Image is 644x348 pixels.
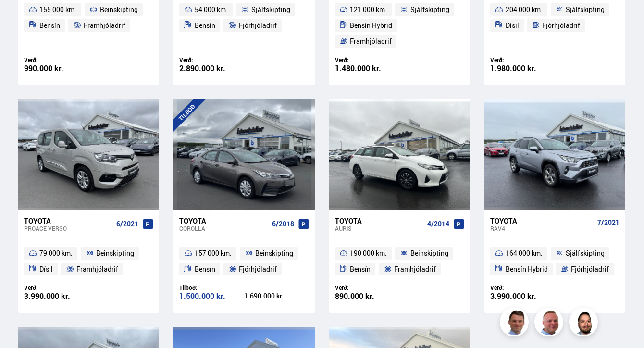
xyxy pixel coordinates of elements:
span: Fjórhjóladrif [542,20,580,31]
span: Framhjóladrif [84,20,125,31]
a: Toyota RAV4 7/2021 164 000 km. Sjálfskipting Bensín Hybrid Fjórhjóladrif Verð: 3.990.000 kr. [484,210,625,313]
div: 3.990.000 kr. [490,292,555,300]
button: Open LiveChat chat widget [8,4,37,33]
span: Sjálfskipting [251,4,290,15]
img: nhp88E3Fdnt1Opn2.png [570,309,599,338]
div: Verð: [490,284,555,291]
span: 157 000 km. [195,248,232,259]
span: 190 000 km. [350,248,387,259]
span: Bensín [195,20,215,31]
div: 890.000 kr. [335,292,400,300]
span: Beinskipting [100,4,138,15]
span: Sjálfskipting [566,4,605,15]
a: Toyota Corolla 6/2018 157 000 km. Beinskipting Bensín Fjórhjóladrif Tilboð: 1.500.000 kr. 1.690.0... [173,210,314,313]
span: Fjórhjóladrif [571,263,609,275]
div: Toyota [24,216,112,225]
span: Sjálfskipting [566,248,605,259]
div: Auris [335,225,423,232]
div: Verð: [335,56,400,63]
span: Dísil [39,263,53,275]
span: 155 000 km. [39,4,76,15]
span: Framhjóladrif [394,263,436,275]
div: 3.990.000 kr. [24,292,89,300]
div: 990.000 kr. [24,64,89,73]
span: Framhjóladrif [350,36,392,47]
img: FbJEzSuNWCJXmdc-.webp [501,309,530,338]
span: Bensín Hybrid [350,20,392,31]
span: Sjálfskipting [410,4,449,15]
span: Bensín [195,263,215,275]
span: Bensín Hybrid [506,263,548,275]
span: 7/2021 [597,219,619,226]
span: Beinskipting [255,248,293,259]
span: Framhjóladrif [76,263,118,275]
span: 79 000 km. [39,248,73,259]
div: Verð: [335,284,400,291]
span: Beinskipting [96,248,134,259]
div: Verð: [24,284,89,291]
div: 1.690.000 kr. [244,293,309,299]
div: Toyota [490,216,594,225]
div: Tilboð: [179,284,244,291]
div: Verð: [24,56,89,63]
div: 2.890.000 kr. [179,64,244,73]
span: Fjórhjóladrif [239,263,277,275]
span: Fjórhjóladrif [239,20,277,31]
a: Toyota Proace VERSO 6/2021 79 000 km. Beinskipting Dísil Framhjóladrif Verð: 3.990.000 kr. [18,210,159,313]
span: 164 000 km. [506,248,543,259]
div: Toyota [335,216,423,225]
div: RAV4 [490,225,594,232]
span: 6/2021 [116,220,138,228]
span: Bensín [350,263,371,275]
a: Toyota Auris 4/2014 190 000 km. Beinskipting Bensín Framhjóladrif Verð: 890.000 kr. [329,210,470,313]
div: Toyota [179,216,268,225]
div: Corolla [179,225,268,232]
span: Beinskipting [410,248,448,259]
span: 204 000 km. [506,4,543,15]
img: siFngHWaQ9KaOqBr.png [536,309,565,338]
span: 4/2014 [427,220,449,228]
div: 1.480.000 kr. [335,64,400,73]
div: Verð: [179,56,244,63]
span: 121 000 km. [350,4,387,15]
span: 54 000 km. [195,4,228,15]
div: 1.500.000 kr. [179,292,244,300]
div: Proace VERSO [24,225,112,232]
div: 1.980.000 kr. [490,64,555,73]
span: Dísil [506,20,519,31]
div: Verð: [490,56,555,63]
span: Bensín [39,20,60,31]
span: 6/2018 [272,220,294,228]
